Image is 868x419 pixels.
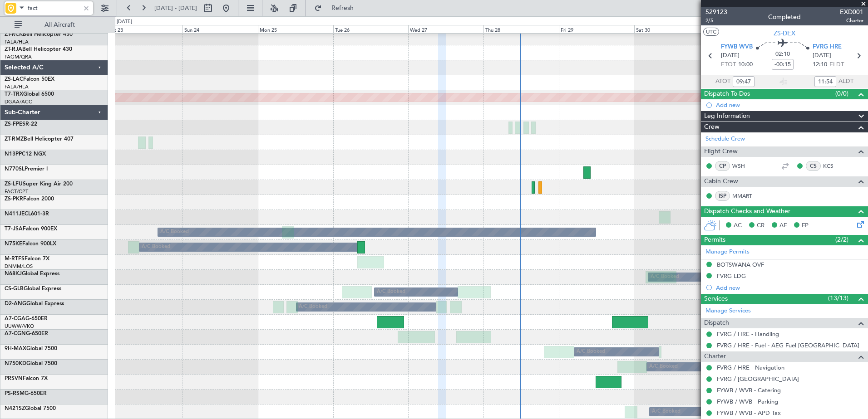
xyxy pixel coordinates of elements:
[5,241,56,247] a: N75KEFalcon 900LX
[5,286,24,292] span: CS-GLB
[5,122,37,127] a: ZS-FPESR-22
[258,25,333,33] div: Mon 25
[806,161,821,171] div: CS
[802,221,809,230] span: FP
[5,122,22,127] span: ZS-FPE
[704,146,738,157] span: Flight Crew
[5,256,25,262] span: M-RTFS
[734,221,742,230] span: AC
[5,346,26,351] span: 9H-MAX
[717,341,859,349] a: FVRG / HRE - Fuel - AEG Fuel [GEOGRAPHIC_DATA]
[721,43,753,52] span: FYWB WVB
[5,77,23,82] span: ZS-LAC
[829,60,844,69] span: ELDT
[757,221,764,230] span: CR
[715,161,730,171] div: CP
[768,12,801,22] div: Completed
[377,285,405,299] div: A/C Booked
[408,25,483,33] div: Wed 27
[5,136,74,142] a: ZT-RMZBell Helicopter 407
[5,391,25,396] span: PS-RSM
[182,25,258,33] div: Sun 24
[333,25,409,33] div: Tue 26
[5,181,23,187] span: ZS-LFU
[117,18,132,26] div: [DATE]
[840,17,863,24] span: Charter
[577,345,605,359] div: A/C Booked
[828,293,848,303] span: (13/13)
[716,284,863,292] div: Add new
[835,235,848,244] span: (2/2)
[5,256,49,262] a: M-RTFSFalcon 7X
[704,176,738,187] span: Cabin Crew
[299,300,327,314] div: A/C Booked
[823,162,843,170] a: KCS
[5,241,22,247] span: N75KE
[704,89,750,99] span: Dispatch To-Dos
[5,166,48,172] a: N770SLPremier I
[704,318,729,328] span: Dispatch
[559,25,634,33] div: Fri 29
[813,43,842,52] span: FVRG HRE
[717,330,779,338] a: FVRG / HRE - Handling
[5,361,26,366] span: N750KD
[5,92,23,97] span: T7-TRX
[5,263,33,270] a: DNMM/LOS
[775,50,790,59] span: 02:10
[774,29,795,38] span: ZS-DEX
[324,5,362,11] span: Refresh
[634,25,710,33] div: Sat 30
[717,375,799,383] a: FVRG / [GEOGRAPHIC_DATA]
[5,406,56,411] a: N421SZGlobal 7500
[5,271,22,277] span: N68KJ
[5,136,24,142] span: ZT-RMZ
[717,364,784,371] a: FVRG / HRE - Navigation
[705,248,750,257] a: Manage Permits
[5,301,26,307] span: D2-ANG
[649,360,678,374] div: A/C Booked
[715,77,730,86] span: ATOT
[738,60,753,69] span: 10:00
[705,135,745,144] a: Schedule Crew
[732,192,753,200] a: MMART
[732,162,753,170] a: WSH
[721,51,740,60] span: [DATE]
[5,39,29,45] a: FALA/HLA
[5,54,32,60] a: FAGM/QRA
[5,361,57,366] a: N750KDGlobal 7500
[5,211,25,217] span: N411JE
[717,261,764,268] div: BOTSWANA OVF
[838,77,853,86] span: ALDT
[717,386,781,394] a: FYWB / WVB - Catering
[840,7,863,17] span: EXD001
[5,406,25,411] span: N421SZ
[704,294,728,304] span: Services
[5,47,22,52] span: ZT-RJA
[813,60,827,69] span: 12:10
[835,89,848,98] span: (0/0)
[5,391,47,396] a: PS-RSMG-650ER
[5,181,73,187] a: ZS-LFUSuper King Air 200
[5,286,61,292] a: CS-GLBGlobal Express
[5,376,48,381] a: PRSVNFalcon 7X
[721,60,736,69] span: ETOT
[5,331,48,336] a: A7-CGNG-650ER
[5,32,23,37] span: ZT-RCK
[5,151,46,157] a: N13PPC12 NGX
[715,191,730,201] div: ISP
[5,166,25,172] span: N770SL
[704,235,725,245] span: Permits
[5,316,25,322] span: A7-CGA
[5,271,59,277] a: N68KJGlobal Express
[5,346,57,351] a: 9H-MAXGlobal 7500
[5,316,48,322] a: A7-CGAG-650ER
[717,398,778,405] a: FYWB / WVB - Parking
[5,32,73,37] a: ZT-RCKBell Helicopter 430
[5,226,23,232] span: T7-JSA
[5,151,19,157] span: N13P
[5,226,57,232] a: T7-JSAFalcon 900EX
[5,301,64,307] a: D2-ANGGlobal Express
[5,83,29,90] a: FALA/HLA
[5,92,54,97] a: T7-TRXGlobal 6500
[5,47,72,52] a: ZT-RJABell Helicopter 430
